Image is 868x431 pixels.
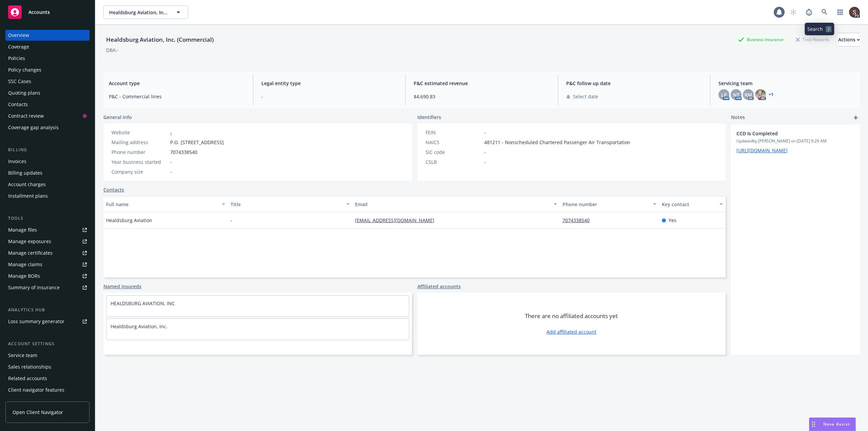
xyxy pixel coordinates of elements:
[802,5,816,19] a: Report a Bug
[736,147,788,154] a: [URL][DOMAIN_NAME]
[8,248,53,258] div: Manage certificates
[170,129,172,136] a: -
[5,3,90,22] a: Accounts
[231,217,232,224] span: -
[261,93,397,100] span: -
[426,149,481,156] div: SIC code
[769,93,773,97] a: +1
[5,87,90,98] a: Quoting plans
[849,7,860,18] img: photo
[8,271,40,281] div: Manage BORs
[731,124,860,159] div: CCD Is CompletedUpdatedby [PERSON_NAME] on [DATE] 9:29 AM[URL][DOMAIN_NAME]
[735,35,787,44] div: Business Insurance
[8,316,64,327] div: Loss summary generator
[8,87,40,98] div: Quoting plans
[109,9,168,16] span: Healdsburg Aviation, Inc. (Commercial)
[5,307,90,313] div: Analytics hub
[426,129,481,136] div: FEIN
[109,93,245,100] span: P&C - Commercial lines
[426,139,481,146] div: NAICS
[261,80,397,87] span: Legal entity type
[228,196,352,212] button: Title
[484,158,486,165] span: -
[659,196,726,212] button: Key contact
[103,186,124,193] a: Contacts
[8,373,47,384] div: Related accounts
[5,168,90,178] a: Billing updates
[170,149,197,156] span: 7074338540
[560,196,659,212] button: Phone number
[809,417,856,431] button: Nova Assist
[8,111,44,121] div: Contract review
[838,33,860,46] button: Actions
[8,64,41,75] div: Policy changes
[414,93,550,100] span: $4,690.83
[5,224,90,235] a: Manage files
[103,283,141,290] a: Named insureds
[669,217,676,224] span: Yes
[5,156,90,167] a: Invoices
[5,316,90,327] a: Loss summary generator
[745,91,752,98] span: RM
[231,201,342,208] div: Title
[417,283,461,290] a: Affiliated accounts
[103,5,188,19] button: Healdsburg Aviation, Inc. (Commercial)
[547,328,596,335] a: Add affiliated account
[736,138,854,144] span: Updated by [PERSON_NAME] on [DATE] 9:29 AM
[112,168,167,175] div: Company size
[484,149,486,156] span: -
[8,224,37,235] div: Manage files
[5,282,90,293] a: Summary of insurance
[417,114,441,121] span: Identifiers
[525,312,618,320] span: There are no affiliated accounts yet
[103,35,216,44] div: Healdsburg Aviation, Inc. (Commercial)
[5,30,90,41] a: Overview
[103,196,228,212] button: Full name
[755,89,766,100] img: photo
[170,158,172,165] span: -
[170,168,172,175] span: -
[787,5,800,19] a: Start snowing
[573,93,598,100] span: Select date
[809,418,818,431] div: Drag to move
[352,196,560,212] button: Email
[5,111,90,121] a: Contract review
[112,158,167,165] div: Year business started
[414,80,550,87] span: P&C estimated revenue
[823,421,850,427] span: Nova Assist
[484,129,486,136] span: -
[8,30,29,41] div: Overview
[5,259,90,270] a: Manage claims
[8,179,46,190] div: Account charges
[8,168,42,178] div: Billing updates
[170,139,224,146] span: P.O. [STREET_ADDRESS]
[106,46,119,54] div: DBA: -
[5,215,90,222] div: Tools
[8,191,48,201] div: Installment plans
[103,114,132,121] span: General info
[563,201,649,208] div: Phone number
[5,373,90,384] a: Related accounts
[5,271,90,281] a: Manage BORs
[8,350,37,361] div: Service team
[736,130,837,137] span: CCD Is Completed
[8,53,25,64] div: Policies
[5,122,90,133] a: Coverage gap analysis
[8,259,42,270] div: Manage claims
[426,158,481,165] div: CSLB
[8,41,29,52] div: Coverage
[733,91,739,98] span: NT
[8,236,51,247] div: Manage exposures
[566,80,702,87] span: P&C follow up date
[8,76,31,87] div: SSC Cases
[8,99,28,110] div: Contacts
[5,350,90,361] a: Service team
[818,5,831,19] a: Search
[5,64,90,75] a: Policy changes
[8,282,60,293] div: Summary of insurance
[5,191,90,201] a: Installment plans
[5,99,90,110] a: Contacts
[8,385,64,395] div: Client navigator features
[109,80,245,87] span: Account type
